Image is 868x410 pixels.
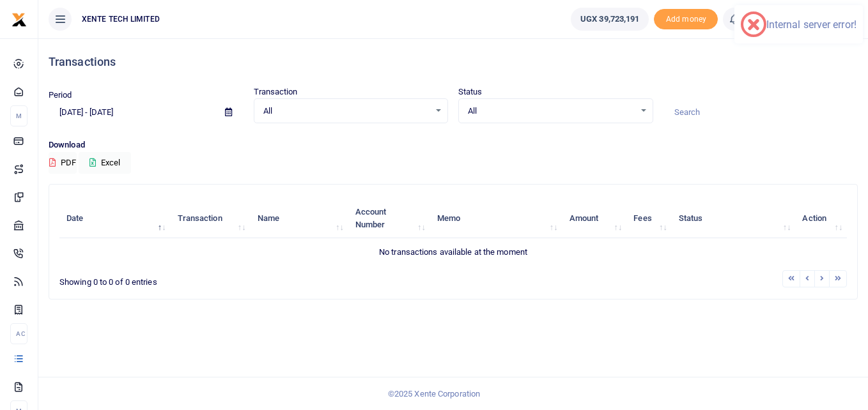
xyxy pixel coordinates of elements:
button: PDF [49,152,77,174]
th: Date: activate to sort column descending [59,199,170,238]
th: Memo: activate to sort column ascending [430,199,562,238]
span: All [263,105,430,118]
li: Ac [10,323,27,344]
th: Fees: activate to sort column ascending [626,199,672,238]
th: Transaction: activate to sort column ascending [170,199,250,238]
button: Excel [79,152,131,174]
th: Name: activate to sort column ascending [250,199,348,238]
a: logo-small logo-large logo-large [12,14,27,24]
img: logo-small [12,12,27,27]
span: UGX 39,723,191 [580,13,639,26]
span: All [468,105,635,118]
th: Action: activate to sort column ascending [795,199,847,238]
th: Account Number: activate to sort column ascending [348,199,430,238]
input: select period [49,102,215,123]
div: Showing 0 to 0 of 0 entries [59,269,382,289]
span: XENTE TECH LIMITED [77,13,165,25]
p: Download [49,139,858,152]
li: M [10,105,27,126]
th: Amount: activate to sort column ascending [562,199,626,238]
label: Status [458,86,483,98]
a: UGX 39,723,191 [571,8,649,31]
input: Search [663,102,858,123]
label: Period [49,89,72,102]
a: Add money [654,13,718,23]
span: Add money [654,9,718,30]
li: Wallet ballance [566,8,654,31]
td: No transactions available at the moment [59,238,847,265]
th: Status: activate to sort column ascending [672,199,796,238]
div: Internal server error! [766,19,856,31]
label: Transaction [254,86,298,98]
h4: Transactions [49,55,858,69]
li: Toup your wallet [654,9,718,30]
